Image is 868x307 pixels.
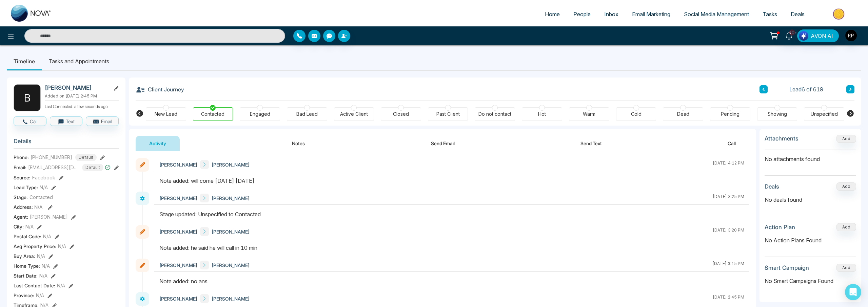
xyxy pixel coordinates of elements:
span: Agent: [14,213,28,220]
div: Active Client [340,111,368,117]
button: Notes [278,136,318,151]
div: [DATE] 3:15 PM [712,261,744,269]
span: Province : [14,292,34,299]
span: [PERSON_NAME] [212,262,250,269]
span: Last Contact Date : [14,282,55,289]
span: Add [836,135,856,141]
span: Tasks [763,11,777,18]
span: Avg Property Price : [14,243,56,250]
h3: Attachments [765,135,798,142]
span: [PERSON_NAME] [159,262,197,269]
span: N/A [39,272,47,279]
a: Social Media Management [677,8,756,21]
span: Source: [14,174,31,181]
span: N/A [43,233,51,240]
h3: Action Plan [765,224,795,231]
h3: Deals [765,183,779,190]
span: City : [14,223,24,230]
div: Do not contact [478,111,511,117]
button: Send Text [567,136,615,151]
span: Inbox [604,11,618,18]
span: Postal Code : [14,233,41,240]
span: AVON AI [811,32,833,40]
button: Send Email [417,136,468,151]
p: No deals found [765,196,856,204]
span: Social Media Management [684,11,749,18]
span: N/A [57,282,65,289]
span: Buy Area : [14,253,35,260]
span: [PERSON_NAME] [212,195,250,202]
span: Default [82,164,103,171]
button: Add [836,223,856,231]
a: People [567,8,597,21]
span: Deals [791,11,805,18]
h3: Client Journey [136,84,184,94]
span: Home Type : [14,262,40,269]
div: [DATE] 2:45 PM [713,294,744,303]
a: Tasks [756,8,784,21]
span: N/A [40,184,48,191]
div: Hot [538,111,546,117]
span: [PERSON_NAME] [159,228,197,235]
span: N/A [34,204,43,210]
img: Lead Flow [799,31,808,41]
a: Email Marketing [625,8,677,21]
span: Lead Type: [14,184,38,191]
a: Deals [784,8,811,21]
div: Engaged [250,111,270,117]
span: Contacted [29,194,53,201]
span: N/A [36,292,44,299]
span: N/A [42,262,50,269]
span: [PERSON_NAME] [159,161,197,168]
span: [PHONE_NUMBER] [31,154,72,161]
h3: Details [14,138,119,148]
span: Email Marketing [632,11,670,18]
div: [DATE] 3:25 PM [713,194,744,202]
button: Add [836,135,856,143]
div: Unspecified [811,111,838,117]
span: N/A [37,253,45,260]
span: Lead 6 of 619 [789,85,823,93]
span: Email: [14,164,26,171]
div: Showing [768,111,787,117]
a: 10+ [781,29,797,41]
span: [PERSON_NAME] [212,295,250,302]
div: [DATE] 3:20 PM [713,227,744,236]
span: [PERSON_NAME] [159,295,197,302]
span: Phone: [14,154,29,161]
span: Home [545,11,560,18]
span: N/A [25,223,34,230]
div: Cold [631,111,642,117]
span: [PERSON_NAME] [159,195,197,202]
img: User Avatar [845,30,857,41]
a: Inbox [597,8,625,21]
button: Call [14,116,46,126]
span: People [573,11,591,18]
span: [PERSON_NAME] [212,228,250,235]
button: Text [50,116,83,126]
p: Added on [DATE] 2:45 PM [45,93,119,99]
div: Pending [721,111,739,117]
div: B [14,84,41,111]
div: New Lead [155,111,177,117]
div: Warm [583,111,595,117]
p: No attachments found [765,150,856,163]
div: Closed [393,111,409,117]
a: Home [538,8,567,21]
span: 10+ [789,29,795,36]
h2: [PERSON_NAME] [45,84,108,91]
button: Add [836,264,856,272]
span: Facebook [32,174,55,181]
img: Market-place.gif [815,6,864,22]
div: Past Client [436,111,460,117]
button: AVON AI [797,29,839,42]
button: Email [86,116,119,126]
p: Last Connected: a few seconds ago [45,102,119,110]
div: Open Intercom Messenger [845,284,861,300]
p: No Smart Campaigns Found [765,277,856,285]
div: Contacted [201,111,224,117]
button: Call [714,136,749,151]
button: Add [836,182,856,191]
div: Bad Lead [296,111,318,117]
li: Timeline [7,52,42,70]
